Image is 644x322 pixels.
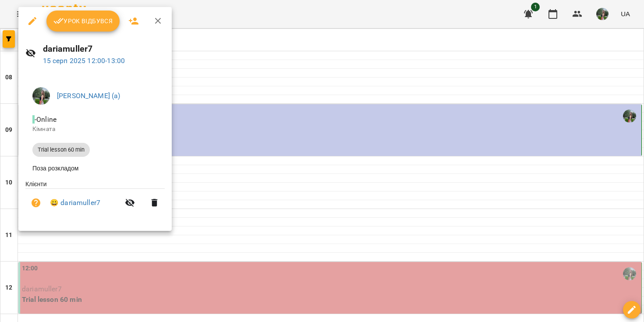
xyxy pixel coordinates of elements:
ul: Клієнти [25,180,165,220]
img: c0e52ca214e23f1dcb7d1c5ba6b1c1a3.jpeg [32,87,50,105]
a: [PERSON_NAME] (а) [57,92,120,100]
p: Кімната [32,125,158,134]
li: Поза розкладом [25,160,165,176]
span: - Online [32,115,58,124]
a: 15 серп 2025 12:00-13:00 [43,57,125,65]
a: 😀 dariamuller7 [50,198,100,208]
span: Урок відбувся [53,16,113,26]
span: Trial lesson 60 min [32,146,90,154]
button: Візит ще не сплачено. Додати оплату? [25,192,46,213]
h6: dariamuller7 [43,42,165,56]
button: Урок відбувся [46,11,120,32]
